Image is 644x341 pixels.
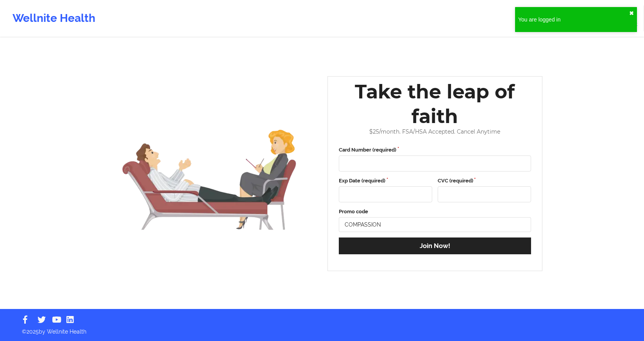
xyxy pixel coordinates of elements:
label: CVC (required) [438,177,531,185]
div: Take the leap of faith [333,79,537,129]
div: $ 25 /month. FSA/HSA Accepted. Cancel Anytime [333,129,537,135]
label: Exp Date (required) [339,177,432,185]
iframe: Secure expiration date input frame [343,191,427,198]
label: Promo code [339,208,531,216]
img: wellnite-stripe-payment-hero_200.07efaa51.png [107,101,311,246]
p: © 2025 by Wellnite Health [16,322,628,336]
button: close [629,10,634,16]
button: Join Now! [339,237,531,254]
iframe: Secure card number input frame [343,160,526,167]
label: Card Number (required) [339,146,531,154]
div: You are logged in [518,16,629,23]
input: Enter promo code [339,217,531,232]
iframe: Secure CVC input frame [442,191,526,198]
